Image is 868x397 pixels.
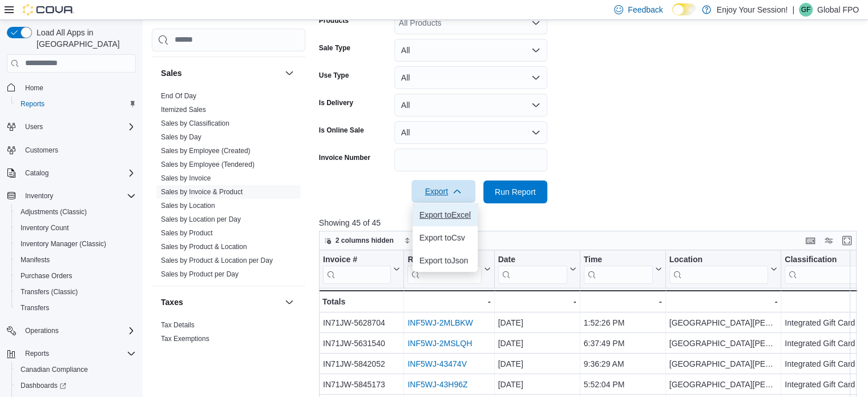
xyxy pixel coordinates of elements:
[801,3,811,17] span: GF
[161,119,229,128] span: Sales by Classification
[16,205,136,219] span: Adjustments (Classic)
[817,3,859,17] p: Global FPO
[413,249,478,272] button: Export toJson
[336,236,394,245] span: 2 columns hidden
[152,89,305,286] div: Sales
[394,39,547,62] button: All
[21,81,48,95] a: Home
[407,254,481,265] div: Receipt #
[161,270,239,278] a: Sales by Product per Day
[319,71,349,80] label: Use Type
[2,346,140,362] button: Reports
[161,105,206,114] span: Itemized Sales
[21,189,58,203] button: Inventory
[21,324,136,338] span: Operations
[161,188,243,196] a: Sales by Invoice & Product
[161,91,196,101] span: End Of Day
[2,142,140,158] button: Customers
[498,254,576,283] button: Date
[16,301,136,315] span: Transfers
[323,254,391,265] div: Invoice #
[11,252,140,268] button: Manifests
[25,122,43,131] span: Users
[21,120,136,134] span: Users
[583,357,661,371] div: 9:36:29 AM
[531,18,540,27] button: Open list of options
[11,300,140,316] button: Transfers
[16,237,136,251] span: Inventory Manager (Classic)
[498,357,576,371] div: [DATE]
[21,347,136,360] span: Reports
[21,287,78,296] span: Transfers (Classic)
[161,92,196,100] a: End Of Day
[785,254,866,283] div: Classification
[161,202,215,210] a: Sales by Location
[21,207,87,216] span: Adjustments (Classic)
[25,83,43,93] span: Home
[319,217,862,228] p: Showing 45 of 45
[583,378,661,391] div: 5:52:04 PM
[161,67,182,79] h3: Sales
[21,143,136,157] span: Customers
[16,221,136,235] span: Inventory Count
[2,79,140,96] button: Home
[2,165,140,181] button: Catalog
[323,254,400,283] button: Invoice #
[2,323,140,339] button: Operations
[16,269,136,283] span: Purchase Orders
[16,363,136,376] span: Canadian Compliance
[21,166,53,180] button: Catalog
[498,295,576,308] div: -
[21,99,45,109] span: Reports
[21,303,49,312] span: Transfers
[2,119,140,135] button: Users
[822,234,835,247] button: Display options
[161,160,255,169] span: Sales by Employee (Tendered)
[161,270,239,279] span: Sales by Product per Day
[407,380,467,389] a: INF5WJ-43H96Z
[21,189,136,203] span: Inventory
[161,320,195,330] span: Tax Details
[498,254,567,283] div: Date
[161,133,201,142] span: Sales by Day
[11,362,140,378] button: Canadian Compliance
[16,379,136,392] span: Dashboards
[498,316,576,330] div: [DATE]
[16,301,54,315] a: Transfers
[11,378,140,394] a: Dashboards
[717,3,788,17] p: Enjoy Your Session!
[161,146,251,155] span: Sales by Employee (Created)
[394,66,547,89] button: All
[2,188,140,204] button: Inventory
[16,97,49,111] a: Reports
[11,268,140,284] button: Purchase Orders
[583,295,661,308] div: -
[25,326,59,335] span: Operations
[419,233,471,242] span: Export to Csv
[161,296,280,308] button: Taxes
[161,133,201,141] a: Sales by Day
[161,187,243,197] span: Sales by Invoice & Product
[320,234,398,247] button: 2 columns hidden
[21,239,106,248] span: Inventory Manager (Classic)
[161,147,251,155] a: Sales by Employee (Created)
[16,205,91,219] a: Adjustments (Classic)
[583,254,652,265] div: Time
[323,357,400,371] div: IN71JW-5842052
[32,27,136,50] span: Load All Apps in [GEOGRAPHIC_DATA]
[16,363,92,376] a: Canadian Compliance
[25,169,49,178] span: Catalog
[21,324,63,338] button: Operations
[21,255,50,264] span: Manifests
[161,161,255,169] a: Sales by Employee (Tendered)
[319,43,350,53] label: Sale Type
[161,67,280,79] button: Sales
[495,186,536,198] span: Run Report
[16,285,82,299] a: Transfers (Classic)
[161,321,195,329] a: Tax Details
[21,223,69,232] span: Inventory Count
[16,237,111,251] a: Inventory Manager (Classic)
[161,256,273,264] a: Sales by Product & Location per Day
[669,316,777,330] div: [GEOGRAPHIC_DATA][PERSON_NAME]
